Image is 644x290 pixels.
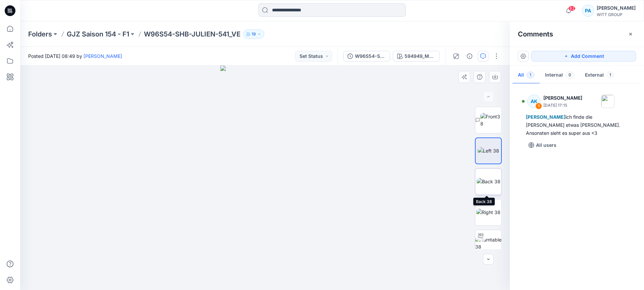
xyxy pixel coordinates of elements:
[84,53,122,59] a: [PERSON_NAME]
[355,53,386,60] div: W96S54-SHB-JULIEN-541_VE
[343,51,390,62] button: W96S54-SHB-JULIEN-541_VE
[531,51,636,62] button: Add Comment
[540,67,580,84] button: Internal
[535,103,542,109] div: 1
[597,4,636,12] div: [PERSON_NAME]
[526,113,628,137] div: ich finde die [PERSON_NAME] etwas [PERSON_NAME]. Ansonsten sieht es super aus <3
[243,29,264,39] button: 19
[527,72,534,78] span: 1
[597,12,636,17] div: WITT GROUP
[518,30,553,38] h2: Comments
[527,95,541,108] div: AK
[568,6,576,11] span: 62
[526,114,566,120] span: [PERSON_NAME]
[543,94,582,102] p: [PERSON_NAME]
[475,236,501,250] img: Turntable 38
[580,67,620,84] button: External
[566,72,574,78] span: 0
[526,140,559,151] button: All users
[476,209,500,216] img: Right 38
[536,141,556,149] p: All users
[405,53,435,60] div: 594949_Mallow-Dark Blue-Printed
[606,72,614,78] span: 1
[513,67,540,84] button: All
[478,147,499,154] img: Left 38
[28,53,122,60] span: Posted [DATE] 08:49 by
[582,5,594,17] div: PA
[543,102,582,109] p: [DATE] 17:15
[28,29,52,39] a: Folders
[144,29,240,39] p: W96S54-SHB-JULIEN-541_VE
[220,66,310,290] img: eyJhbGciOiJIUzI1NiIsImtpZCI6IjAiLCJzbHQiOiJzZXMiLCJ0eXAiOiJKV1QifQ.eyJkYXRhIjp7InR5cGUiOiJzdG9yYW...
[393,51,440,62] button: 594949_Mallow-Dark Blue-Printed
[67,29,129,39] a: GJZ Saison 154 - F1
[252,30,256,38] p: 19
[477,178,500,185] img: Back 38
[464,51,475,62] button: Details
[480,113,501,127] img: Front38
